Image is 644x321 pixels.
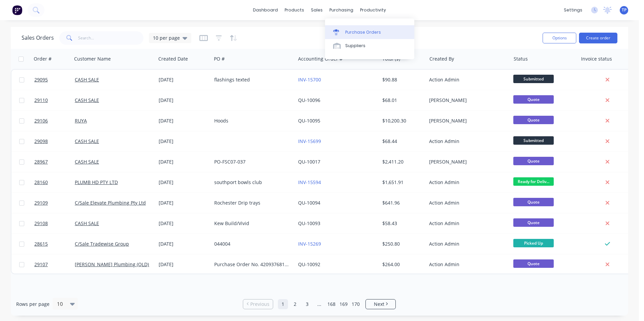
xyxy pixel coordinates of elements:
[159,138,209,145] div: [DATE]
[34,193,75,213] a: 29109
[34,213,75,234] a: 29108
[326,299,336,309] a: Page 168
[429,138,504,145] div: Action Admin
[159,220,209,227] div: [DATE]
[75,220,99,226] a: CASH SALE
[357,5,389,15] div: productivity
[429,261,504,268] div: Action Admin
[298,179,321,185] a: INV-15594
[214,158,289,165] div: PO-FSC07-037
[34,117,48,124] span: 29106
[250,301,269,308] span: Previous
[429,179,504,186] div: Action Admin
[382,179,422,186] div: $1,651.91
[34,234,75,254] a: 28615
[34,111,75,131] a: 29106
[214,56,225,62] div: PO #
[429,76,504,83] div: Action Admin
[290,299,300,309] a: Page 2
[214,117,289,124] div: Hoods
[75,200,146,206] a: C/Sale Elevate Plumbing Pty Ltd
[513,136,554,145] span: Submitted
[382,97,422,104] div: $68.01
[429,200,504,206] div: Action Admin
[298,241,321,247] a: INV-15269
[240,299,398,309] ul: Pagination
[34,172,75,192] a: 28160
[34,138,48,145] span: 29098
[345,29,381,35] div: Purchase Orders
[339,299,349,309] a: Page 169
[579,33,617,43] button: Create order
[513,259,554,268] span: Quote
[325,25,414,39] a: Purchase Orders
[513,198,554,206] span: Quote
[298,220,320,226] a: QU-10093
[214,76,289,83] div: flashings texted
[78,31,144,45] input: Search...
[382,241,422,247] div: $250.80
[382,117,422,124] div: $10,200.30
[298,56,343,62] div: Accounting Order #
[75,76,99,83] a: CASH SALE
[429,117,504,124] div: [PERSON_NAME]
[382,138,422,145] div: $68.44
[325,39,414,52] a: Suppliers
[298,261,320,267] a: QU-10092
[298,117,320,124] a: QU-10095
[34,76,48,83] span: 29095
[34,158,48,165] span: 28967
[214,241,289,247] div: 044004
[429,241,504,247] div: Action Admin
[382,220,422,227] div: $58.43
[34,97,48,104] span: 29110
[308,5,326,15] div: sales
[75,261,165,267] a: [PERSON_NAME] Plumbing (QLD) Pty Ltd
[159,76,209,83] div: [DATE]
[22,35,54,41] h1: Sales Orders
[560,5,586,15] div: settings
[214,200,289,206] div: Rochester Drip trays
[214,261,289,268] div: Purchase Order No. 420937681 (4065)
[298,76,321,83] a: INV-15700
[298,200,320,206] a: QU-10094
[298,138,321,144] a: INV-15699
[75,158,99,165] a: CASH SALE
[158,56,188,62] div: Created Date
[429,158,504,165] div: [PERSON_NAME]
[153,34,180,41] span: 10 per page
[75,97,99,103] a: CASH SALE
[298,97,320,103] a: QU-10096
[159,241,209,247] div: [DATE]
[250,5,281,15] a: dashboard
[159,97,209,104] div: [DATE]
[75,138,99,144] a: CASH SALE
[302,299,312,309] a: Page 3
[34,220,48,227] span: 29108
[34,254,75,275] a: 29107
[382,200,422,206] div: $641.96
[514,56,528,62] div: Status
[429,97,504,104] div: [PERSON_NAME]
[345,43,365,49] div: Suppliers
[513,116,554,124] span: Quote
[374,301,384,308] span: Next
[581,56,612,62] div: Invoice status
[314,299,324,309] a: Jump forward
[34,152,75,172] a: 28967
[382,158,422,165] div: $2,411.20
[16,301,50,308] span: Rows per page
[366,301,395,308] a: Next page
[34,261,48,268] span: 29107
[34,179,48,186] span: 28160
[34,56,52,62] div: Order #
[159,117,209,124] div: [DATE]
[34,131,75,151] a: 29098
[622,7,626,13] span: TP
[382,261,422,268] div: $264.00
[74,56,111,62] div: Customer Name
[281,5,308,15] div: products
[513,177,554,186] span: Ready for Deliv...
[214,179,289,186] div: southport bowls club
[159,179,209,186] div: [DATE]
